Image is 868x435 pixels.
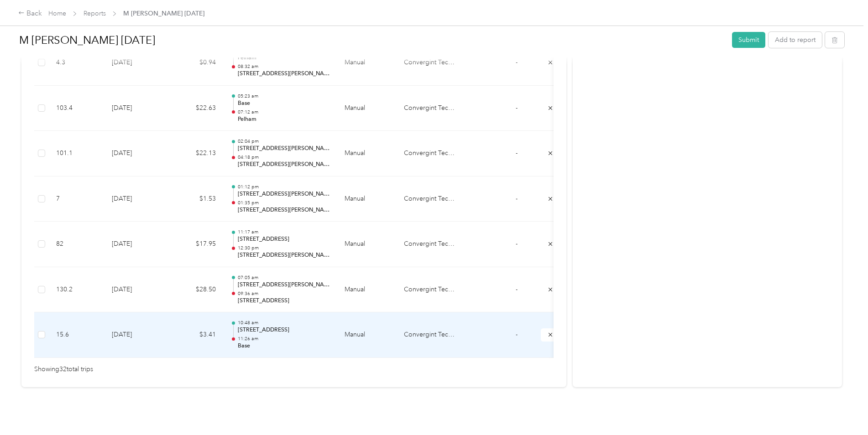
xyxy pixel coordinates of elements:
[238,99,330,108] p: Base
[49,176,105,222] td: 7
[238,154,330,161] p: 04:18 pm
[49,86,105,131] td: 103.4
[238,290,330,297] p: 09:36 am
[238,190,330,198] p: [STREET_ADDRESS][PERSON_NAME]
[123,9,204,18] span: M [PERSON_NAME] [DATE]
[337,312,397,358] td: Manual
[337,222,397,267] td: Manual
[817,384,868,435] iframe: Everlance-gr Chat Button Frame
[168,176,223,222] td: $1.53
[238,63,330,70] p: 08:32 am
[105,131,168,176] td: [DATE]
[105,312,168,358] td: [DATE]
[732,32,765,48] button: Submit
[238,138,330,145] p: 02:04 pm
[337,86,397,131] td: Manual
[769,32,822,48] button: Add to report
[238,115,330,124] p: Pelham
[516,195,518,202] span: -
[397,86,465,131] td: Convergint Technologies
[238,235,330,243] p: [STREET_ADDRESS]
[238,320,330,326] p: 10:48 am
[34,364,93,374] span: Showing 32 total trips
[238,145,330,153] p: [STREET_ADDRESS][PERSON_NAME]
[168,131,223,176] td: $22.13
[238,109,330,115] p: 07:12 am
[516,104,518,112] span: -
[238,93,330,99] p: 05:23 am
[238,336,330,342] p: 11:26 am
[238,206,330,214] p: [STREET_ADDRESS][PERSON_NAME]
[238,200,330,206] p: 01:35 pm
[168,222,223,267] td: $17.95
[397,131,465,176] td: Convergint Technologies
[105,222,168,267] td: [DATE]
[516,240,518,248] span: -
[337,176,397,222] td: Manual
[238,245,330,251] p: 12:30 pm
[238,297,330,305] p: [STREET_ADDRESS]
[168,312,223,358] td: $3.41
[168,86,223,131] td: $22.63
[238,161,330,169] p: [STREET_ADDRESS][PERSON_NAME][PERSON_NAME]
[238,274,330,281] p: 07:05 am
[238,342,330,350] p: Base
[238,70,330,78] p: [STREET_ADDRESS][PERSON_NAME]
[516,331,518,338] span: -
[397,176,465,222] td: Convergint Technologies
[105,267,168,313] td: [DATE]
[337,131,397,176] td: Manual
[105,176,168,222] td: [DATE]
[168,267,223,313] td: $28.50
[238,281,330,289] p: [STREET_ADDRESS][PERSON_NAME][PERSON_NAME]
[49,267,105,313] td: 130.2
[49,131,105,176] td: 101.1
[397,222,465,267] td: Convergint Technologies
[84,10,106,17] a: Reports
[397,267,465,313] td: Convergint Technologies
[19,29,726,51] h1: M Tyminski Sep 2025
[105,86,168,131] td: [DATE]
[18,8,42,19] div: Back
[49,222,105,267] td: 82
[397,312,465,358] td: Convergint Technologies
[238,229,330,235] p: 11:17 am
[516,285,518,293] span: -
[49,312,105,358] td: 15.6
[48,10,66,17] a: Home
[238,184,330,190] p: 01:12 pm
[238,251,330,259] p: [STREET_ADDRESS][PERSON_NAME]
[516,149,518,157] span: -
[238,326,330,334] p: [STREET_ADDRESS]
[337,267,397,313] td: Manual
